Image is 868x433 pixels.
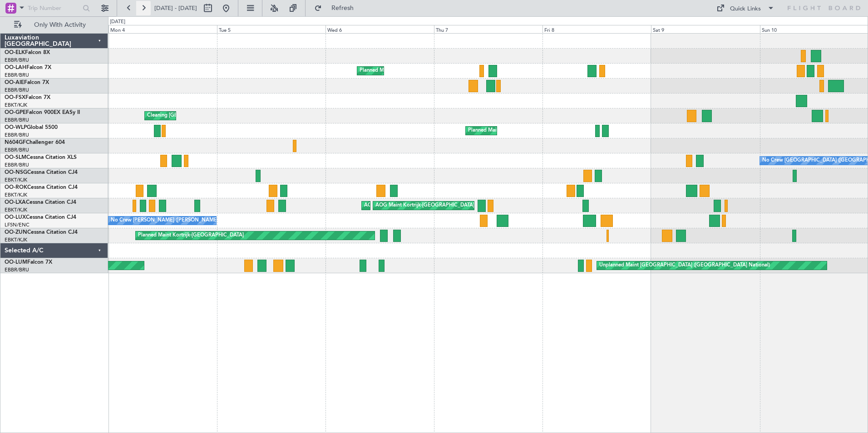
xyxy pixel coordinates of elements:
div: AOG Maint Kortrijk-[GEOGRAPHIC_DATA] [375,199,474,212]
a: EBBR/BRU [5,266,29,273]
span: OO-AIE [5,80,24,85]
span: OO-ZUN [5,230,27,235]
div: AOG Maint Kortrijk-[GEOGRAPHIC_DATA] [364,199,463,212]
div: Tue 5 [217,25,325,33]
a: EBBR/BRU [5,132,29,138]
div: Planned Maint Kortrijk-[GEOGRAPHIC_DATA] [138,229,244,242]
button: Quick Links [712,1,779,15]
a: EBKT/KJK [5,192,27,198]
a: OO-LXACessna Citation CJ4 [5,200,76,205]
span: Refresh [324,5,362,11]
div: Cleaning [GEOGRAPHIC_DATA] ([GEOGRAPHIC_DATA] National) [147,109,299,123]
a: OO-ELKFalcon 8X [5,50,50,55]
span: OO-WLP [5,125,27,130]
button: Refresh [310,1,365,15]
span: OO-ELK [5,50,25,55]
span: N604GF [5,140,26,145]
a: OO-NSGCessna Citation CJ4 [5,170,78,175]
a: EBBR/BRU [5,72,29,79]
div: Sat 9 [651,25,759,33]
span: [DATE] - [DATE] [154,4,197,12]
span: OO-LUM [5,260,27,265]
div: [DATE] [110,18,125,26]
a: EBKT/KJK [5,177,27,183]
div: Thu 7 [434,25,542,33]
a: EBBR/BRU [5,87,29,93]
a: OO-LUMFalcon 7X [5,260,52,265]
a: OO-FSXFalcon 7X [5,95,50,100]
span: OO-SLM [5,155,26,160]
a: OO-LAHFalcon 7X [5,65,51,70]
a: OO-ZUNCessna Citation CJ4 [5,230,78,235]
button: Only With Activity [10,18,99,32]
a: EBBR/BRU [5,147,29,153]
div: Mon 4 [108,25,217,33]
div: Planned Maint Milan (Linate) [468,124,533,138]
a: OO-GPEFalcon 900EX EASy II [5,110,80,115]
a: EBBR/BRU [5,162,29,168]
a: OO-AIEFalcon 7X [5,80,49,85]
div: Wed 6 [325,25,434,33]
a: LFSN/ENC [5,221,30,228]
a: EBKT/KJK [5,102,27,108]
div: Quick Links [730,5,761,14]
a: EBKT/KJK [5,236,27,243]
span: OO-ROK [5,185,27,190]
span: OO-LUX [5,215,26,220]
span: OO-FSX [5,95,25,100]
div: No Crew [PERSON_NAME] ([PERSON_NAME]) [111,214,220,227]
a: N604GFChallenger 604 [5,140,65,145]
a: EBBR/BRU [5,117,29,123]
div: Planned Maint [GEOGRAPHIC_DATA] ([GEOGRAPHIC_DATA] National) [360,64,524,78]
div: Fri 8 [542,25,651,33]
div: Unplanned Maint [GEOGRAPHIC_DATA] ([GEOGRAPHIC_DATA] National) [599,259,770,272]
a: OO-SLMCessna Citation XLS [5,155,77,160]
span: OO-LXA [5,200,26,205]
a: OO-WLPGlobal 5500 [5,125,58,130]
input: Trip Number [28,1,80,15]
a: OO-ROKCessna Citation CJ4 [5,185,78,190]
span: OO-GPE [5,110,26,115]
span: OO-NSG [5,170,27,175]
span: Only With Activity [24,22,96,28]
a: EBKT/KJK [5,207,27,213]
span: OO-LAH [5,65,26,70]
a: EBBR/BRU [5,57,29,64]
a: OO-LUXCessna Citation CJ4 [5,215,76,220]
